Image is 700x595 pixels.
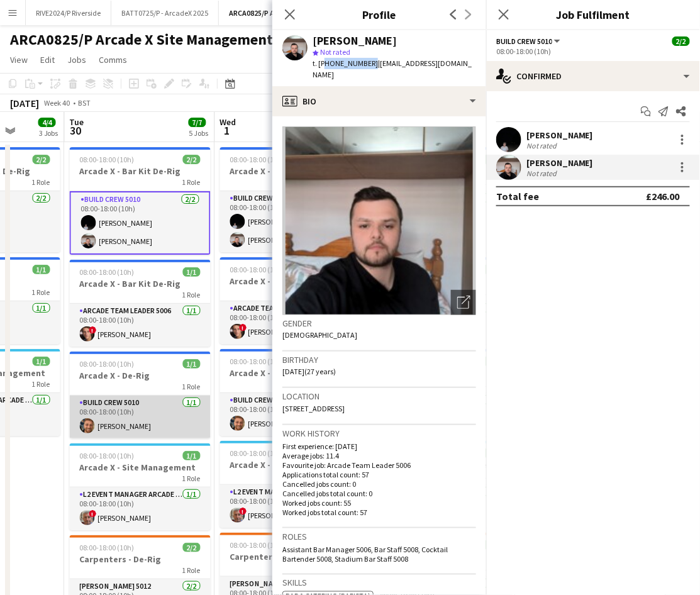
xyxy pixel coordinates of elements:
[220,116,236,128] span: Wed
[451,290,476,315] div: Open photos pop-in
[230,448,285,458] span: 08:00-18:00 (10h)
[32,177,50,187] span: 1 Role
[70,116,84,128] span: Tue
[70,352,211,438] app-job-card: 08:00-18:00 (10h)1/1Arcade X - De-Rig1 RoleBuild Crew 50101/108:00-18:00 (10h)[PERSON_NAME]
[218,123,236,138] span: 1
[99,54,127,65] span: Comms
[282,460,476,470] p: Favourite job: Arcade Team Leader 5006
[70,462,211,473] h3: Arcade X - Site Management
[282,479,476,489] p: Cancelled jobs count: 0
[220,191,361,252] app-card-role: Build Crew 50102/208:00-18:00 (10h)[PERSON_NAME][PERSON_NAME]
[313,58,472,79] span: | [EMAIL_ADDRESS][DOMAIN_NAME]
[282,508,476,517] p: Worked jobs total count: 57
[220,551,361,562] h3: Carpenters - De-Rig
[230,357,285,366] span: 08:00-18:00 (10h)
[182,565,201,575] span: 1 Role
[496,36,562,46] button: Build Crew 5010
[89,326,97,334] span: !
[183,359,201,369] span: 1/1
[220,301,361,344] app-card-role: Arcade Team Leader 50061/108:00-18:00 (10h)![PERSON_NAME]
[33,265,50,274] span: 1/1
[496,190,539,203] div: Total fee
[282,404,345,413] span: [STREET_ADDRESS]
[647,190,680,203] div: £246.00
[70,147,211,255] app-job-card: 08:00-18:00 (10h)2/2Arcade X - Bar Kit De-Rig1 RoleBuild Crew 50102/208:00-18:00 (10h)[PERSON_NAM...
[486,61,700,91] div: Confirmed
[272,6,486,23] h3: Profile
[219,1,372,25] button: ARCA0825/P Arcade X Site Management
[70,487,211,530] app-card-role: L2 Event Manager Arcade 50061/108:00-18:00 (10h)![PERSON_NAME]
[320,47,350,57] span: Not rated
[33,155,50,164] span: 2/2
[282,531,476,542] h3: Roles
[68,123,84,138] span: 30
[220,275,361,287] h3: Arcade X - Bar Kit De-Rig
[111,1,219,25] button: BATT0725/P - ArcadeX 2025
[32,379,50,389] span: 1 Role
[42,98,73,108] span: Week 40
[220,349,361,436] app-job-card: 08:00-18:00 (10h)1/1Arcade X - De-Rig1 RoleBuild Crew 50101/108:00-18:00 (10h)[PERSON_NAME]
[282,442,476,451] p: First experience: [DATE]
[282,126,476,315] img: Crew avatar or photo
[80,359,135,369] span: 08:00-18:00 (10h)
[10,30,273,49] h1: ARCA0825/P Arcade X Site Management
[89,510,97,518] span: !
[189,128,209,138] div: 5 Jobs
[282,470,476,479] p: Applications total count: 57
[183,451,201,460] span: 1/1
[62,52,91,68] a: Jobs
[35,52,60,68] a: Edit
[70,396,211,438] app-card-role: Build Crew 50101/108:00-18:00 (10h)[PERSON_NAME]
[230,540,285,550] span: 08:00-18:00 (10h)
[183,543,201,552] span: 2/2
[282,428,476,439] h3: Work history
[672,36,690,46] span: 2/2
[282,367,336,376] span: [DATE] (27 years)
[183,267,201,277] span: 1/1
[183,155,201,164] span: 2/2
[78,98,91,108] div: BST
[70,553,211,565] h3: Carpenters - De-Rig
[39,128,58,138] div: 3 Jobs
[230,155,285,164] span: 08:00-18:00 (10h)
[182,290,201,299] span: 1 Role
[80,267,135,277] span: 08:00-18:00 (10h)
[182,474,201,483] span: 1 Role
[40,54,55,65] span: Edit
[5,52,33,68] a: View
[94,52,132,68] a: Comms
[70,260,211,347] app-job-card: 08:00-18:00 (10h)1/1Arcade X - Bar Kit De-Rig1 RoleArcade Team Leader 50061/108:00-18:00 (10h)![P...
[70,443,211,530] app-job-card: 08:00-18:00 (10h)1/1Arcade X - Site Management1 RoleL2 Event Manager Arcade 50061/108:00-18:00 (1...
[282,489,476,498] p: Cancelled jobs total count: 0
[240,324,247,331] span: !
[220,165,361,177] h3: Arcade X - Bar Kit De-Rig
[70,191,211,255] app-card-role: Build Crew 50102/208:00-18:00 (10h)[PERSON_NAME][PERSON_NAME]
[220,147,361,252] app-job-card: 08:00-18:00 (10h)2/2Arcade X - Bar Kit De-Rig1 RoleBuild Crew 50102/208:00-18:00 (10h)[PERSON_NAM...
[220,257,361,344] app-job-card: 08:00-18:00 (10h)1/1Arcade X - Bar Kit De-Rig1 RoleArcade Team Leader 50061/108:00-18:00 (10h)![P...
[526,130,593,141] div: [PERSON_NAME]
[33,357,50,366] span: 1/1
[80,543,135,552] span: 08:00-18:00 (10h)
[80,451,135,460] span: 08:00-18:00 (10h)
[496,47,690,56] div: 08:00-18:00 (10h)
[282,451,476,460] p: Average jobs: 11.4
[282,330,357,340] span: [DEMOGRAPHIC_DATA]
[220,441,361,528] app-job-card: 08:00-18:00 (10h)1/1Arcade X - Site Management1 RoleL2 Event Manager Arcade 50061/108:00-18:00 (1...
[220,393,361,436] app-card-role: Build Crew 50101/108:00-18:00 (10h)[PERSON_NAME]
[70,165,211,177] h3: Arcade X - Bar Kit De-Rig
[182,382,201,391] span: 1 Role
[70,304,211,347] app-card-role: Arcade Team Leader 50061/108:00-18:00 (10h)![PERSON_NAME]
[486,6,700,23] h3: Job Fulfilment
[189,118,206,127] span: 7/7
[240,508,247,515] span: !
[70,278,211,289] h3: Arcade X - Bar Kit De-Rig
[272,86,486,116] div: Bio
[220,485,361,528] app-card-role: L2 Event Manager Arcade 50061/108:00-18:00 (10h)![PERSON_NAME]
[67,54,86,65] span: Jobs
[282,391,476,402] h3: Location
